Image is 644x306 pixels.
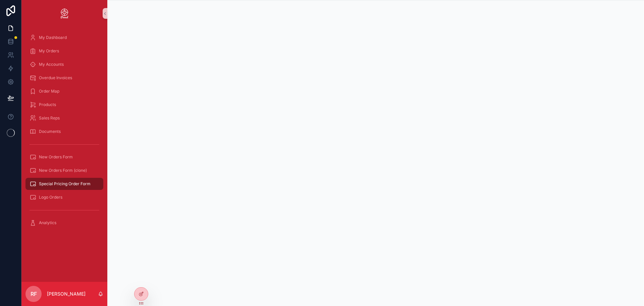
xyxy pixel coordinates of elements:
[39,168,87,173] span: New Orders Form (clone)
[39,181,91,187] span: Special Pricing Order Form
[25,112,103,124] a: Sales Reps
[25,99,103,111] a: Products
[39,75,72,81] span: Overdue Invoices
[31,290,37,298] span: RF
[25,72,103,84] a: Overdue Invoices
[25,58,103,70] a: My Accounts
[25,217,103,229] a: Analytics
[39,154,73,160] span: New Orders Form
[39,220,56,225] span: Analytics
[25,45,103,57] a: My Orders
[39,62,64,67] span: My Accounts
[25,151,103,163] a: New Orders Form
[39,195,62,200] span: Logo Orders
[25,178,103,190] a: Special Pricing Order Form
[39,48,59,54] span: My Orders
[21,27,107,238] div: scrollable content
[39,115,60,121] span: Sales Reps
[25,164,103,176] a: New Orders Form (clone)
[59,8,70,19] img: App logo
[39,129,61,134] span: Documents
[47,291,86,297] p: [PERSON_NAME]
[25,191,103,203] a: Logo Orders
[39,35,67,40] span: My Dashboard
[25,125,103,138] a: Documents
[25,32,103,44] a: My Dashboard
[25,85,103,97] a: Order Map
[39,102,56,107] span: Products
[39,89,59,94] span: Order Map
